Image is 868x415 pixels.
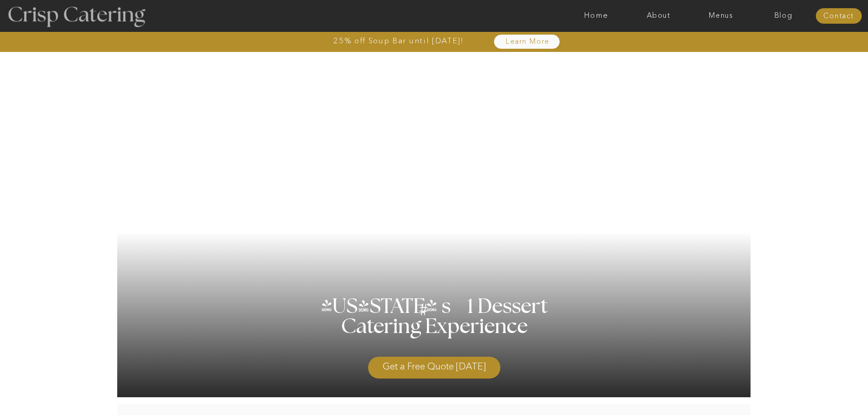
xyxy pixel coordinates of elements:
h3: ' [380,297,418,320]
a: Learn More [481,37,575,46]
h1: [US_STATE] s 1 Dessert Catering Experience [318,297,551,365]
a: 25% off Soup Bar until [DATE]! [294,37,504,46]
a: Blog [752,11,815,20]
h3: # [399,302,451,328]
a: Home [565,11,627,20]
a: Get a Free Quote [DATE] [368,352,500,379]
a: Menus [690,11,752,20]
a: Contact [816,12,862,21]
a: About [627,11,690,20]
